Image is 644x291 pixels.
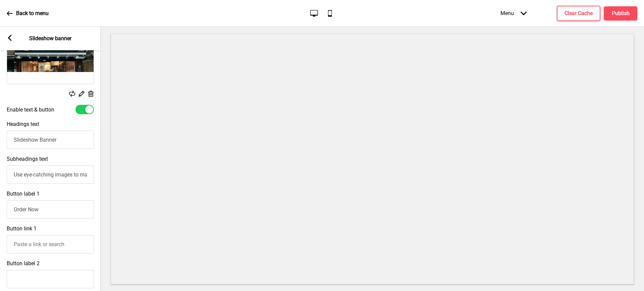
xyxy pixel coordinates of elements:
[7,260,40,267] label: Button label 2
[7,156,48,162] label: Subheadings text
[7,106,54,113] label: Enable text & button
[7,235,94,253] input: Paste a link or search
[7,121,39,127] label: Headings text
[16,10,49,17] p: Back to menu
[557,6,600,21] button: Clear Cache
[494,3,533,23] div: Menu
[7,225,37,232] label: Button link 1
[7,24,94,84] img: Image
[612,10,630,17] h4: Publish
[604,6,637,20] button: Publish
[7,191,40,197] label: Button label 1
[7,4,49,22] a: Back to menu
[565,10,593,17] h4: Clear Cache
[29,35,71,42] p: Slideshow banner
